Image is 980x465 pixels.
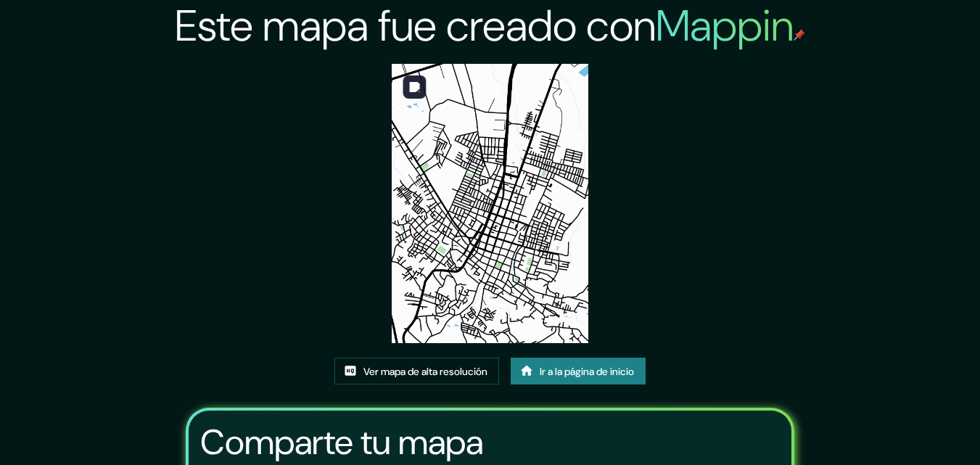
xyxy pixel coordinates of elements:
font: Ir a la página de inicio [540,365,634,378]
img: created-map [392,64,589,343]
a: Ver mapa de alta resolución [334,358,499,385]
a: Ir a la página de inicio [511,358,646,385]
font: Comparte tu mapa [200,419,483,465]
font: Ver mapa de alta resolución [363,365,487,378]
iframe: Lanzador de widgets de ayuda [851,408,964,449]
img: pin de mapeo [794,29,805,41]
